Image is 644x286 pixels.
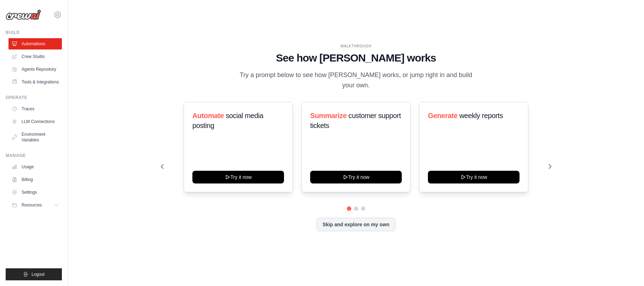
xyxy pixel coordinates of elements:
[237,70,475,91] p: Try a prompt below to see how [PERSON_NAME] works, or jump right in and build your own.
[8,64,62,75] a: Agents Repository
[8,174,62,185] a: Billing
[428,112,458,119] span: Generate
[310,112,347,119] span: Summarize
[6,268,62,280] button: Logout
[310,171,402,183] button: Try it now
[192,112,224,119] span: Automate
[192,171,284,183] button: Try it now
[317,218,395,231] button: Skip and explore on my own
[8,103,62,115] a: Traces
[31,272,45,277] span: Logout
[6,30,62,35] div: Build
[428,171,520,183] button: Try it now
[8,129,62,146] a: Environment Variables
[8,116,62,127] a: LLM Connections
[6,153,62,158] div: Manage
[8,51,62,62] a: Crew Studio
[8,161,62,173] a: Usage
[8,76,62,88] a: Tools & Integrations
[459,112,503,119] span: weekly reports
[22,202,42,208] span: Resources
[161,52,551,64] h1: See how [PERSON_NAME] works
[8,187,62,198] a: Settings
[192,112,263,129] span: social media posting
[8,199,62,211] button: Resources
[8,38,62,49] a: Automations
[6,95,62,100] div: Operate
[6,10,41,20] img: Logo
[161,43,551,49] div: WALKTHROUGH
[310,112,401,129] span: customer support tickets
